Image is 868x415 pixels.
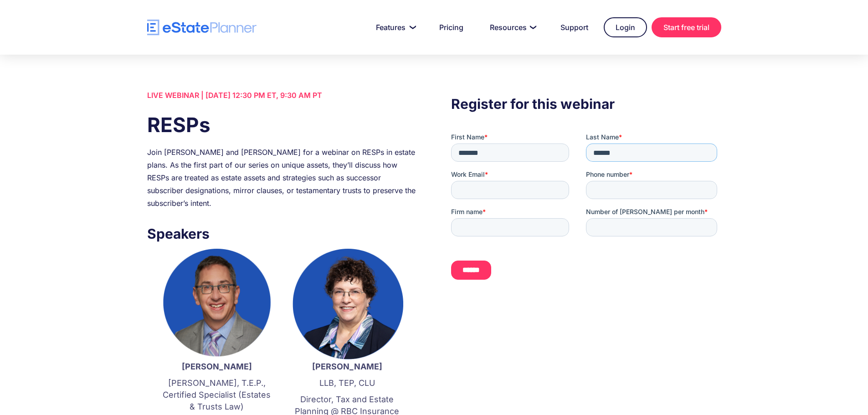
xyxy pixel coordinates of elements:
a: Start free trial [652,17,721,37]
div: Join [PERSON_NAME] and [PERSON_NAME] for a webinar on RESPs in estate plans. As the first part of... [147,146,417,210]
strong: [PERSON_NAME] [182,362,252,371]
a: Pricing [428,18,474,36]
h3: Speakers [147,223,417,244]
h3: Register for this webinar [451,93,721,114]
a: home [147,20,257,36]
p: LLB, TEP, CLU [291,377,403,389]
div: LIVE WEBINAR | [DATE] 12:30 PM ET, 9:30 AM PT [147,89,417,102]
strong: [PERSON_NAME] [312,362,382,371]
h1: RESPs [147,111,417,139]
a: Resources [479,18,545,36]
a: Login [604,17,647,37]
a: Features [365,18,424,36]
a: Support [550,18,599,36]
iframe: Form 0 [451,133,721,296]
p: [PERSON_NAME], T.E.P., Certified Specialist (Estates & Trusts Law) [161,377,273,413]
